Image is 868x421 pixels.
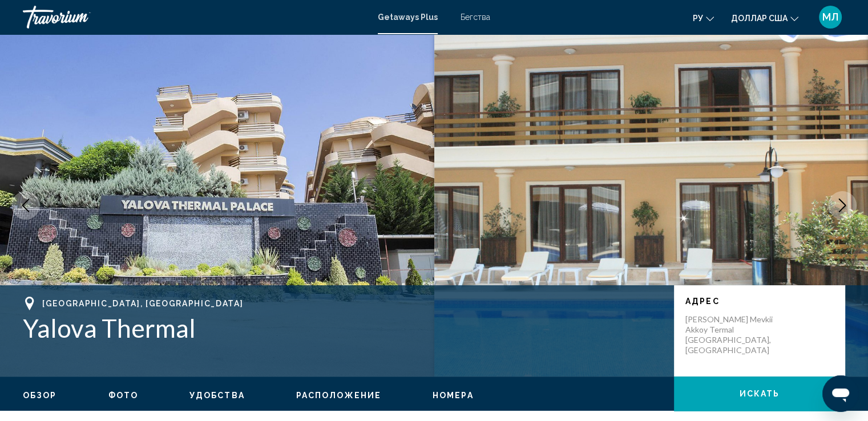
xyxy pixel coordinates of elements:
[42,299,243,308] span: [GEOGRAPHIC_DATA], [GEOGRAPHIC_DATA]
[828,191,857,220] button: Next image
[740,390,780,399] span: искать
[815,5,845,29] button: Меню пользователя
[822,375,859,412] iframe: Кнопка запуска окна обмена сообщениями
[189,390,245,400] button: Удобства
[23,6,366,29] a: Травориум
[296,390,381,400] button: Расположение
[693,14,703,23] font: ру
[674,377,845,411] button: искать
[461,13,490,22] a: Бегства
[23,390,57,400] button: Обзор
[23,313,663,343] h1: Yalova Thermal
[108,390,138,400] button: Фото
[433,390,474,400] button: Номера
[693,10,714,26] button: Изменить язык
[11,191,40,220] button: Previous image
[731,10,798,26] button: Изменить валюту
[685,314,777,355] p: [PERSON_NAME] Mevkii Akkoy Termal [GEOGRAPHIC_DATA], [GEOGRAPHIC_DATA]
[685,297,834,306] p: Адрес
[822,11,838,23] font: МЛ
[378,13,438,22] a: Getaways Plus
[731,14,788,23] font: доллар США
